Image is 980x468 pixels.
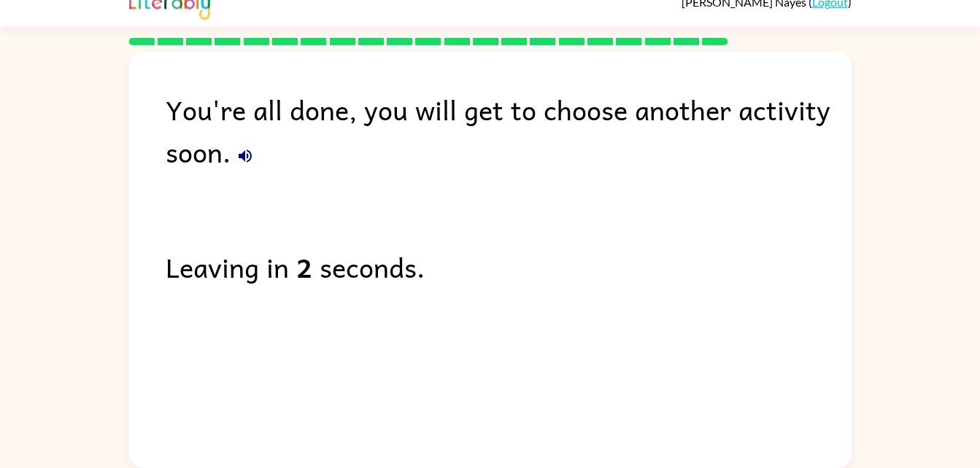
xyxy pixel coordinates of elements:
[166,88,852,173] div: You're all done, you will get to choose another activity soon.
[296,246,312,288] b: 2
[166,246,852,288] div: Leaving in seconds.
